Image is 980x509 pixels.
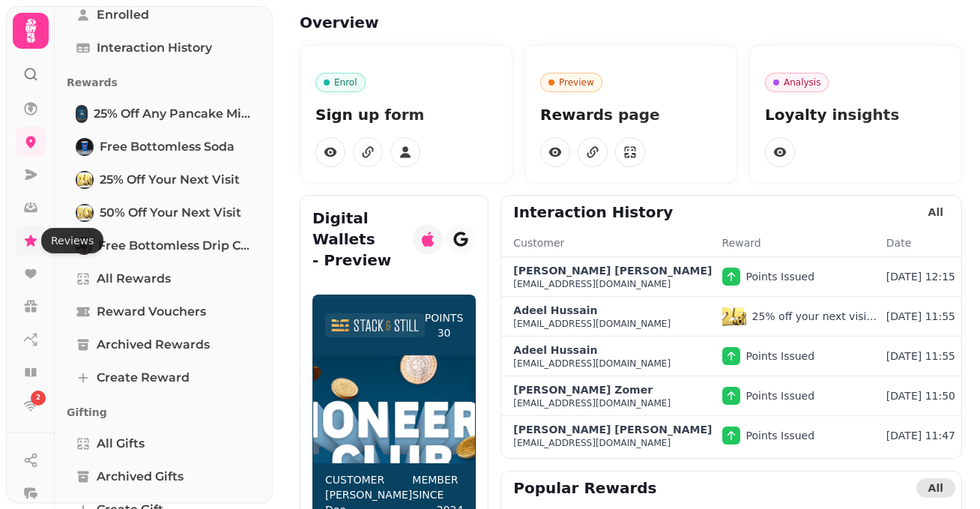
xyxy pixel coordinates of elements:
p: 30 [438,325,451,340]
a: 50% off your next visit50% off your next visit [67,198,261,228]
span: Free Bottomless Soda [100,138,235,156]
span: All [928,483,943,493]
p: [DATE] 11:47 [886,428,955,443]
h2: Overview [300,12,587,33]
p: adeel hussain [513,343,597,358]
img: 50% off your next visit [77,205,92,220]
a: Reward Vouchers [67,297,261,327]
p: adeel hussain [513,303,597,318]
p: [EMAIL_ADDRESS][DOMAIN_NAME] [513,397,671,409]
p: Loyalty insights [765,104,946,125]
p: [EMAIL_ADDRESS][DOMAIN_NAME] [513,278,671,290]
span: Archived Gifts [97,468,184,486]
img: 25% off your next visit [77,172,92,187]
button: All [916,202,955,222]
p: Enrol [334,76,357,88]
h2: Digital Wallets - Preview [312,208,404,271]
a: 2 [16,391,46,421]
span: Free Bottomless Drip Coffee [98,237,252,255]
span: Reward Vouchers [97,303,206,321]
p: [DATE] 11:55 [886,309,955,324]
a: All Gifts [67,429,261,459]
a: Free Bottomless SodaFree Bottomless Soda [67,132,261,162]
p: [DATE] 11:55 [886,349,955,364]
span: 50% off your next visit [100,204,241,222]
p: [DATE] 12:15 [886,269,955,284]
p: Points Issued [746,349,815,364]
span: All Rewards [97,270,171,288]
span: 2 [36,393,40,403]
th: Date [886,235,961,257]
p: [DATE] 11:50 [886,388,955,403]
a: All Rewards [67,264,261,294]
img: header [331,319,419,331]
th: Reward [722,235,886,257]
p: Member since [412,472,463,502]
span: All Gifts [97,435,145,453]
a: Archived Gifts [67,462,261,492]
img: Free Bottomless Soda [77,139,92,154]
span: Archived Rewards [97,336,210,354]
p: [EMAIL_ADDRESS][DOMAIN_NAME] [513,437,671,449]
p: Points Issued [746,388,815,403]
span: Interaction History [97,39,212,57]
h2: Popular Rewards [513,478,656,499]
p: 25% off your next visi... [752,309,877,324]
a: Free Bottomless Drip CoffeeFree Bottomless Drip Coffee [67,231,261,261]
p: Preview [559,76,594,88]
p: [EMAIL_ADDRESS][DOMAIN_NAME] [513,358,671,370]
p: [PERSON_NAME] [PERSON_NAME] [513,422,712,437]
a: 25% off your next visit25% off your next visit [67,165,261,195]
p: Points Issued [746,428,815,443]
p: Customer [325,472,412,487]
a: Interaction History [67,33,261,63]
p: [PERSON_NAME] Zomer [513,382,653,397]
p: points [425,310,464,325]
button: All [916,478,955,498]
p: Rewards [67,69,261,96]
span: 25% off any Pancake Mix or Sauce purchase [94,105,252,123]
h2: Interaction History [513,202,673,223]
span: Enrolled [97,6,149,24]
span: All [928,207,943,217]
th: Customer [501,235,721,257]
p: [EMAIL_ADDRESS][DOMAIN_NAME] [513,318,671,330]
p: Gifting [67,399,261,426]
img: 25% off any Pancake Mix or Sauce purchase [77,106,86,121]
a: 25% off any Pancake Mix or Sauce purchase25% off any Pancake Mix or Sauce purchase [67,99,261,129]
div: Reviews [41,228,103,253]
span: 25% off your next visit [100,171,240,189]
a: Archived Rewards [67,330,261,360]
p: Rewards page [540,104,722,125]
p: Points Issued [746,269,815,284]
p: [PERSON_NAME] [PERSON_NAME] [513,263,712,278]
p: Analysis [784,76,820,88]
p: Sign up form [315,104,497,125]
span: Create reward [97,369,190,387]
a: Create reward [67,363,261,393]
